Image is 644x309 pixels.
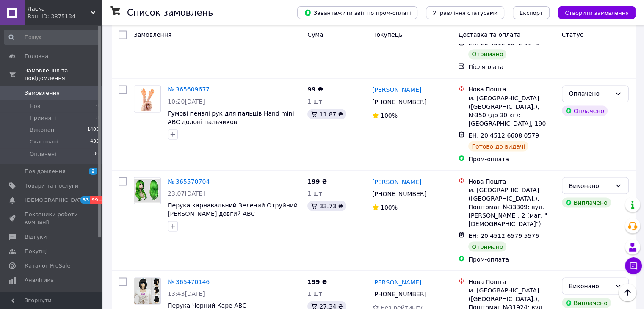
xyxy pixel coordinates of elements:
span: Доставка та оплата [458,31,520,38]
span: 13:43[DATE] [168,290,205,297]
span: Відгуки [25,233,47,241]
span: Прийняті [30,114,56,122]
span: Каталог ProSale [25,262,70,270]
a: Гумові пензлі рук для пальців Hand mini ABC долоні пальчикові [168,110,294,125]
span: Скасовані [30,138,58,146]
span: Покупці [25,248,47,255]
span: Замовлення [25,89,60,97]
a: Фото товару [134,85,161,112]
div: Виплачено [562,197,611,207]
div: Виплачено [562,298,611,308]
span: 2 [89,168,97,175]
span: 23:07[DATE] [168,190,205,196]
span: Виконані [30,126,56,134]
span: Замовлення та повідомлення [25,67,102,82]
a: Перука Чорний Каре ABC [168,302,246,309]
div: 11.87 ₴ [307,109,346,119]
span: Завантажити звіт по пром-оплаті [304,9,411,17]
a: [PERSON_NAME] [372,278,421,286]
span: Повідомлення [25,168,66,175]
span: Показники роботи компанії [25,211,78,226]
a: Фото товару [134,177,161,204]
span: Замовлення [134,31,171,38]
span: 435 [90,138,99,146]
a: Фото товару [134,277,161,304]
div: Післяплата [468,63,555,71]
span: Товари та послуги [25,182,78,190]
div: Готово до видачі [468,141,528,151]
span: Аналітика [25,276,54,284]
div: [PHONE_NUMBER] [370,188,428,199]
div: Отримано [468,49,506,59]
span: 100% [381,204,398,210]
div: Нова Пошта [468,85,555,94]
div: Отримано [468,241,506,251]
span: Експорт [520,10,543,16]
a: [PERSON_NAME] [372,177,421,186]
span: Статус [562,31,583,38]
span: [DEMOGRAPHIC_DATA] [25,196,87,204]
div: Оплачено [569,89,611,98]
span: 1 шт. [307,290,324,297]
button: Експорт [513,6,550,19]
span: 99 ₴ [307,86,323,93]
span: 10:20[DATE] [168,98,205,105]
span: 33 [80,196,90,204]
div: м. [GEOGRAPHIC_DATA] ([GEOGRAPHIC_DATA].), Поштомат №33309: вул. [PERSON_NAME], 2 (маг. "[DEMOGRA... [468,185,555,228]
div: Оплачено [562,105,608,116]
span: 1 шт. [307,190,324,196]
a: Перука карнавальний Зелений Отруйний [PERSON_NAME] довгий ABC [168,201,298,217]
h1: Список замовлень [127,8,213,18]
a: Створити замовлення [550,9,636,16]
button: Створити замовлення [558,6,636,19]
a: № 365609677 [168,86,210,93]
span: 199 ₴ [307,178,327,185]
a: № 365570704 [168,178,210,185]
a: № 365470146 [168,278,210,285]
span: Управління сайтом [25,291,78,306]
span: Створити замовлення [565,10,629,16]
span: Покупець [372,31,402,38]
div: 33.73 ₴ [307,201,346,211]
span: Оплачені [30,150,56,158]
span: ЕН: 20 4512 6608 0579 [468,132,539,138]
span: 1405 [87,126,99,134]
span: Ласка [28,5,91,13]
div: Ваш ID: 3875134 [28,13,102,20]
span: 8 [96,114,99,122]
img: Фото товару [134,179,160,202]
span: 36 [93,150,99,158]
button: Завантажити звіт по пром-оплаті [297,6,417,19]
button: Управління статусами [426,6,504,19]
img: Фото товару [134,86,160,111]
span: 100% [381,112,398,119]
a: [PERSON_NAME] [372,86,421,94]
span: ЕН: 20 4512 6579 5576 [468,232,539,239]
button: Чат з покупцем [625,257,642,274]
span: Управління статусами [433,10,498,16]
div: [PHONE_NUMBER] [370,288,428,300]
span: 0 [96,102,99,110]
div: Виконано [569,181,611,190]
div: [PHONE_NUMBER] [370,96,428,108]
span: Головна [25,52,48,60]
div: Пром-оплата [468,255,555,263]
div: Нова Пошта [468,277,555,286]
button: Наверх [619,284,636,301]
span: 199 ₴ [307,278,327,285]
img: Фото товару [134,278,160,303]
span: 1 шт. [307,98,324,105]
div: Нова Пошта [468,177,555,185]
div: м. [GEOGRAPHIC_DATA] ([GEOGRAPHIC_DATA].), №350 (до 30 кг): [GEOGRAPHIC_DATA], 190 [468,94,555,127]
span: Cума [307,31,323,38]
span: 99+ [90,196,104,204]
div: Пром-оплата [468,154,555,163]
input: Пошук [4,30,100,45]
span: Нові [30,102,42,110]
div: Виконано [569,281,611,290]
